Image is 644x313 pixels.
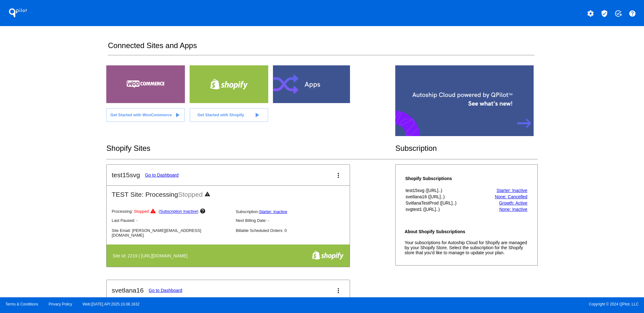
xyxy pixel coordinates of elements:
[110,113,172,117] span: Get Started with WooCommerce
[236,228,355,233] p: Billable Scheduled Orders: 0
[107,186,350,199] h2: TEST Site: Processing
[145,173,179,178] a: Go to Dashboard
[106,144,395,153] h2: Shopify Sites
[405,188,480,193] th: test15svg ([URL]..)
[204,191,212,199] mat-icon: warning
[112,208,230,216] p: Processing:
[113,253,191,258] h4: Site Id: 2219 | [URL][DOMAIN_NAME]
[253,111,261,119] mat-icon: play_arrow
[236,218,355,223] p: Next Billing Date: -
[159,209,199,214] span: ( )
[112,218,230,223] p: Last Paused: -
[629,10,636,17] mat-icon: help
[405,176,480,181] h4: Shopify Subscriptions
[405,194,480,200] th: svetlana16 ([URL]..)
[174,111,181,119] mat-icon: play_arrow
[197,113,244,117] span: Get Started with Shopify
[178,191,203,198] span: Stopped
[405,200,480,206] th: SvitlanaTestProd ([URL]..)
[614,10,622,17] mat-icon: add_task
[499,200,527,206] a: Growth: Active
[112,287,144,294] h2: svetlana16
[108,41,534,55] h2: Connected Sites and Apps
[5,7,31,19] h1: QPilot
[190,108,268,122] a: Get Started with Shopify
[405,206,480,212] th: svgtest1 ([URL]..)
[112,228,230,238] p: Site Email: [PERSON_NAME][EMAIL_ADDRESS][DOMAIN_NAME]
[335,287,342,294] mat-icon: more_vert
[405,240,528,255] p: Your subscriptions for Autoship Cloud for Shopify are managed by your Shopify Store. Select the s...
[335,172,342,179] mat-icon: more_vert
[106,108,185,122] a: Get Started with WooCommerce
[149,288,182,293] a: Go to Dashboard
[134,209,149,214] span: Stopped
[312,250,344,260] img: f8a94bdc-cb89-4d40-bdcd-a0261eff8977
[259,209,287,214] a: Starter: Inactive
[160,209,197,214] a: Subscription Inactive
[200,208,207,216] mat-icon: help
[112,171,140,179] h2: test15svg
[405,229,528,234] h4: About Shopify Subscriptions
[587,10,594,17] mat-icon: settings
[497,188,527,193] a: Starter: Inactive
[499,207,528,212] a: None: Inactive
[236,209,355,214] p: Subscription:
[5,302,38,306] a: Terms & Conditions
[327,302,639,306] span: Copyright © 2024 QPilot, LLC
[395,144,538,153] h2: Subscription
[49,302,72,306] a: Privacy Policy
[601,10,608,17] mat-icon: verified_user
[83,302,140,306] a: Web:[DATE] API:2025.10.08.1632
[495,194,528,199] a: None: Cancelled
[150,208,158,216] mat-icon: warning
